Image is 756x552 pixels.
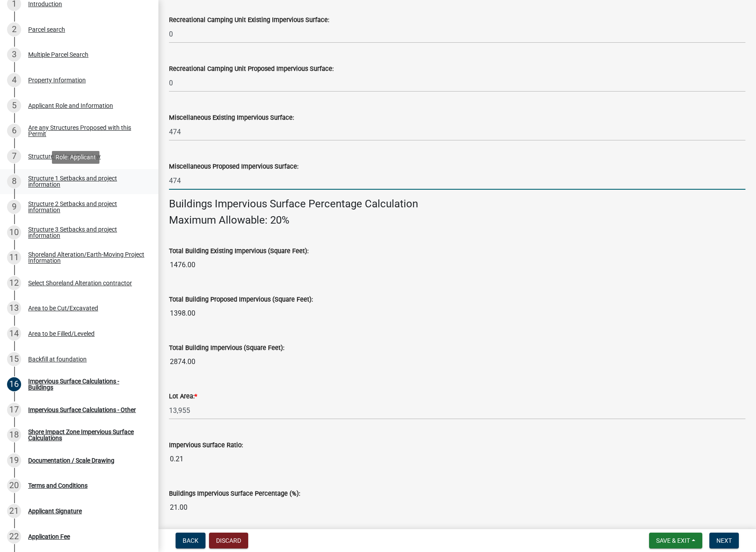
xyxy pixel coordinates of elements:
[7,174,21,188] div: 8
[7,301,21,315] div: 13
[169,442,243,449] label: Impervious Surface Ratio:
[28,103,113,109] div: Applicant Role and Information
[7,377,21,391] div: 16
[28,280,132,286] div: Select Shoreland Alteration contractor
[28,175,144,188] div: Structure 1 Setbacks and project information
[169,297,313,303] label: Total Building Proposed Impervious (Square Feet):
[169,17,329,23] label: Recreational Camping Unit Existing Impervious Surface:
[7,403,21,417] div: 17
[28,1,62,7] div: Introduction
[169,115,294,121] label: Miscellaneous Existing Impervious Surface:
[28,457,114,464] div: Documentation / Scale Drawing
[716,537,732,544] span: Next
[28,429,144,441] div: Shore Impact Zone Impervious Surface Calculations
[28,482,88,489] div: Terms and Conditions
[169,394,197,400] label: Lot Area:
[7,453,21,467] div: 19
[28,77,86,83] div: Property Information
[7,48,21,62] div: 3
[209,533,248,548] button: Discard
[169,345,284,351] label: Total Building Impervious (Square Feet):
[7,149,21,163] div: 7
[169,198,745,210] h4: Buildings Impervious Surface Percentage Calculation
[709,533,739,548] button: Next
[7,478,21,493] div: 20
[52,151,99,164] div: Role: Applicant
[28,305,98,311] div: Area to be Cut/Excavated
[169,491,300,497] label: Buildings Impervious Surface Percentage (%):
[169,248,308,254] label: Total Building Existing Impervious (Square Feet):
[7,327,21,341] div: 14
[7,73,21,87] div: 4
[28,251,144,264] div: Shoreland Alteration/Earth-Moving Project Information
[649,533,702,548] button: Save & Exit
[28,226,144,239] div: Structure 3 Setbacks and project information
[28,508,82,514] div: Applicant Signature
[7,352,21,366] div: 15
[28,201,144,213] div: Structure 2 Setbacks and project information
[28,356,87,362] div: Backfill at foundation
[7,530,21,544] div: 22
[656,537,690,544] span: Save & Exit
[7,428,21,442] div: 18
[176,533,206,548] button: Back
[28,125,144,137] div: Are any Structures Proposed with this Permit
[28,378,144,390] div: Impervious Surface Calculations - Buildings
[7,504,21,518] div: 21
[7,225,21,239] div: 10
[7,250,21,265] div: 11
[7,22,21,37] div: 2
[7,99,21,113] div: 5
[28,534,70,540] div: Application Fee
[7,276,21,290] div: 12
[7,124,21,138] div: 6
[28,407,136,413] div: Impervious Surface Calculations - Other
[28,26,65,33] div: Parcel search
[7,200,21,214] div: 9
[28,331,95,337] div: Area to be Filled/Leveled
[169,66,334,72] label: Recreational Camping Unit Proposed Impervious Surface:
[183,537,198,544] span: Back
[169,164,298,170] label: Miscellaneous Proposed Impervious Surface:
[28,153,101,159] div: Structure Project Overview
[169,214,745,227] h4: Maximum Allowable: 20%
[28,52,88,58] div: Multiple Parcel Search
